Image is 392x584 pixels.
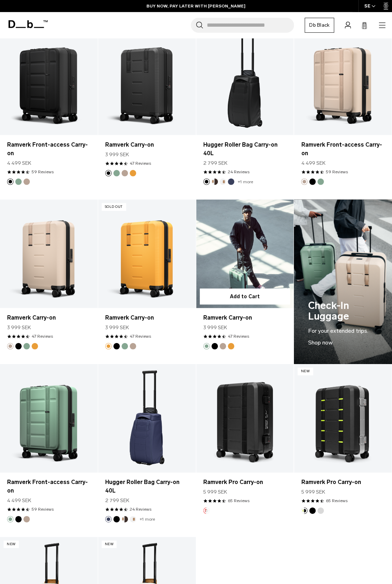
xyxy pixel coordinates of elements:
[105,323,129,331] span: 3 999 SEK
[130,506,151,512] a: 24 reviews
[301,140,385,157] a: Ramverk Front-access Carry-on
[105,343,112,349] button: Parhelion Orange
[228,168,249,175] a: 24 reviews
[309,507,316,514] button: Black Out
[105,140,189,149] a: Ramverk Carry-on
[305,18,334,33] a: Db Black
[15,516,22,522] button: Black Out
[326,497,347,504] a: 65 reviews
[203,488,227,495] span: 5 999 SEK
[105,151,129,158] span: 3 999 SEK
[203,478,287,486] a: Ramverk Pro Carry-on
[130,333,151,339] a: 47 reviews
[203,343,210,349] button: Green Ray
[15,178,22,185] button: Green Ray
[309,178,316,185] button: Black Out
[32,343,38,349] button: Parhelion Orange
[130,516,136,522] button: Oatmilk
[301,178,307,185] button: Fogbow Beige
[301,159,325,167] span: 4 499 SEK
[220,343,226,349] button: Fogbow Beige
[4,540,19,548] p: New
[130,343,136,349] button: Fogbow Beige
[203,159,227,167] span: 2 799 SEK
[113,516,120,522] button: Black Out
[7,313,91,322] a: Ramverk Carry-on
[211,178,218,185] button: Cappuccino
[317,507,324,514] button: Silver
[113,170,120,176] button: Green Ray
[105,313,189,322] a: Ramverk Carry-on
[196,26,294,135] a: Hugger Roller Bag Carry-on 40L
[15,343,22,349] button: Black Out
[140,516,155,521] a: +1 more
[203,140,287,157] a: Hugger Roller Bag Carry-on 40L
[228,343,234,349] button: Parhelion Orange
[23,516,30,522] button: Fogbow Beige
[130,160,151,166] a: 47 reviews
[32,506,54,512] a: 59 reviews
[102,540,117,548] p: New
[228,497,249,504] a: 65 reviews
[7,343,14,349] button: Fogbow Beige
[297,367,313,375] p: New
[301,478,385,486] a: Ramverk Pro Carry-on
[228,178,234,185] button: Blue Hour
[196,199,294,308] a: Ramverk Carry-on
[228,333,249,339] a: 47 reviews
[7,140,91,157] a: Ramverk Front-access Carry-on
[122,170,128,176] button: Fogbow Beige
[294,26,392,135] a: Ramverk Front-access Carry-on
[326,168,348,175] a: 59 reviews
[32,168,54,175] a: 59 reviews
[98,364,196,472] a: Hugger Roller Bag Carry-on 40L
[7,159,31,167] span: 4 499 SEK
[105,478,189,495] a: Hugger Roller Bag Carry-on 40L
[23,343,30,349] button: Green Ray
[238,179,253,184] a: +1 more
[211,343,218,349] button: Black Out
[98,199,196,308] a: Ramverk Carry-on
[122,516,128,522] button: Cappuccino
[203,507,210,514] button: Polestar Edt.
[130,170,136,176] button: Parhelion Orange
[102,203,126,210] p: Sold Out
[7,478,91,495] a: Ramverk Front-access Carry-on
[203,178,210,185] button: Black Out
[301,488,325,495] span: 5 999 SEK
[7,496,31,504] span: 4 499 SEK
[105,496,129,504] span: 2 799 SEK
[220,178,226,185] button: Oatmilk
[113,343,120,349] button: Black Out
[7,323,31,331] span: 3 999 SEK
[301,507,307,514] button: Db x New Amsterdam Surf Association
[294,364,392,472] a: Ramverk Pro Carry-on
[203,323,227,331] span: 3 999 SEK
[317,178,324,185] button: Green Ray
[196,364,294,472] a: Ramverk Pro Carry-on
[105,170,112,176] button: Black Out
[200,288,290,304] button: Add to Cart
[23,178,30,185] button: Fogbow Beige
[7,516,14,522] button: Green Ray
[98,26,196,135] a: Ramverk Carry-on
[32,333,53,339] a: 47 reviews
[7,178,14,185] button: Black Out
[122,343,128,349] button: Green Ray
[146,3,246,9] a: BUY NOW, PAY LATER WITH [PERSON_NAME]
[203,313,287,322] a: Ramverk Carry-on
[105,516,112,522] button: Blue Hour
